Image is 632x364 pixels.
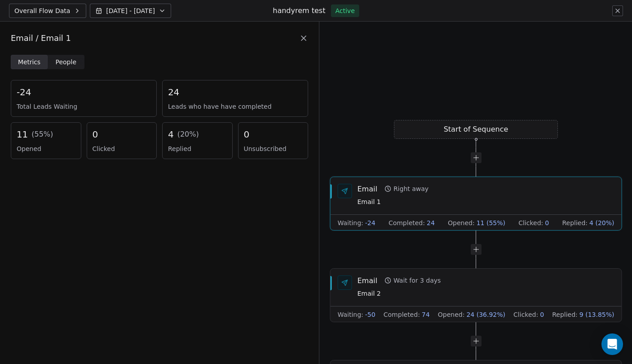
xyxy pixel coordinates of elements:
[562,218,588,227] span: Replied :
[330,177,622,231] div: EmailRight awayEmail 1Waiting:-24Completed:24Opened:11 (55%)Clicked:0Replied:4 (20%)
[427,218,435,227] span: 24
[477,218,505,227] span: 11 (55%)
[384,310,420,319] span: Completed :
[9,4,86,18] button: Overall Flow Data
[448,218,475,227] span: Opened :
[56,58,77,67] span: People
[168,102,302,111] span: Leads who have have completed
[466,310,505,319] span: 24 (36.92%)
[273,6,325,16] h1: handyrem test
[31,129,53,140] span: ( 55 %)
[17,128,28,141] span: 11
[330,268,622,322] div: EmailWait for 3 daysEmail 2Waiting:-50Completed:74Opened:24 (36.92%)Clicked:0Replied:9 (13.85%)
[168,128,174,141] span: 4
[177,129,199,140] span: ( 20 %)
[438,310,465,319] span: Opened :
[93,144,151,153] span: Clicked
[11,32,71,44] span: Email / Email 1
[545,218,549,227] span: 0
[358,275,377,285] div: Email
[579,310,614,319] span: 9 (13.85%)
[422,310,430,319] span: 74
[601,333,623,355] div: Open Intercom Messenger
[335,6,354,15] span: Active
[244,128,250,141] span: 0
[365,310,376,319] span: -50
[106,6,155,15] span: [DATE] - [DATE]
[90,4,171,18] button: [DATE] - [DATE]
[540,310,544,319] span: 0
[17,102,151,111] span: Total Leads Waiting
[589,218,614,227] span: 4 (20%)
[93,128,98,141] span: 0
[358,197,429,207] span: Email 1
[17,86,31,98] span: -24
[358,184,377,194] div: Email
[244,144,303,153] span: Unsubscribed
[14,6,70,15] span: Overall Flow Data
[358,289,441,299] span: Email 2
[338,218,363,227] span: Waiting :
[17,144,75,153] span: Opened
[168,144,227,153] span: Replied
[338,310,363,319] span: Waiting :
[365,218,376,227] span: -24
[552,310,578,319] span: Replied :
[518,218,543,227] span: Clicked :
[168,86,179,98] span: 24
[513,310,538,319] span: Clicked :
[389,218,425,227] span: Completed :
